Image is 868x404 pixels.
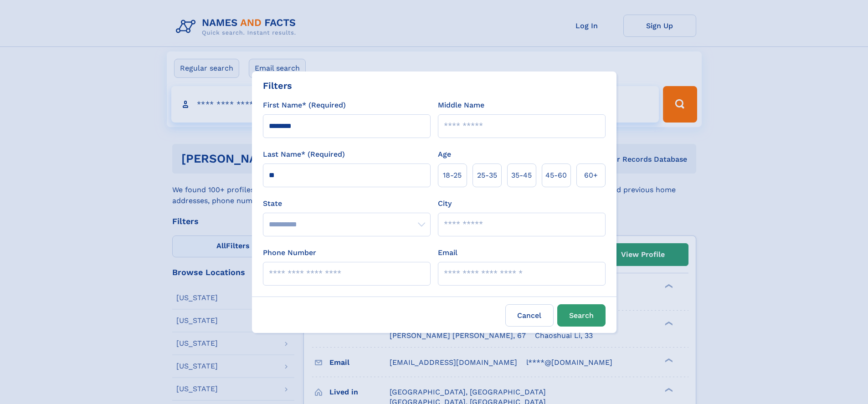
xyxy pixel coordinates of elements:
[438,247,457,258] label: Email
[263,149,345,160] label: Last Name* (Required)
[584,170,598,181] span: 60+
[505,304,554,327] label: Cancel
[438,198,452,209] label: City
[511,170,532,181] span: 35‑45
[263,198,431,209] label: State
[557,304,606,327] button: Search
[477,170,497,181] span: 25‑35
[263,79,292,92] div: Filters
[263,100,346,111] label: First Name* (Required)
[443,170,462,181] span: 18‑25
[438,100,484,111] label: Middle Name
[263,247,316,258] label: Phone Number
[545,170,567,181] span: 45‑60
[438,149,451,160] label: Age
